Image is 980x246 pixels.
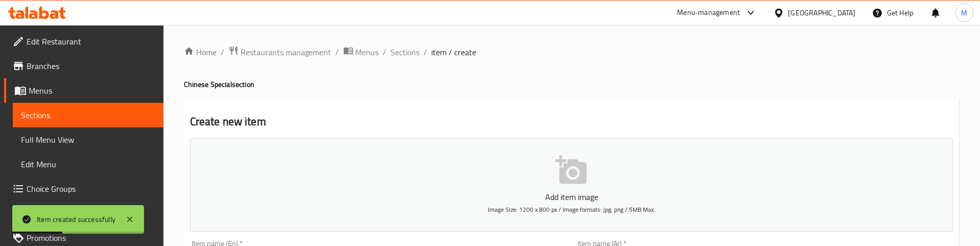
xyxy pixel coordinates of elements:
span: Promotions [27,232,155,244]
span: M [962,7,968,18]
span: Edit Menu [21,158,155,170]
button: Add item imageImage Size: 1200 x 800 px / Image formats: jpg, png / 5MB Max. [190,138,953,232]
span: Branches [27,60,155,72]
a: Home [184,46,217,58]
h4: Chinese Special section [184,79,960,90]
a: Coupons [4,201,164,226]
a: Menus [343,46,379,59]
a: Edit Restaurant [4,29,164,54]
li: / [424,46,428,58]
a: Sections [13,103,164,127]
a: Choice Groups [4,176,164,201]
span: Edit Restaurant [27,35,155,48]
li: / [383,46,387,58]
span: Sections [21,109,155,121]
span: Restaurants management [241,46,332,58]
span: Full Menu View [21,133,155,146]
a: Sections [391,46,420,58]
div: Menu-management [678,7,740,19]
nav: breadcrumb [184,46,960,59]
li: / [336,46,339,58]
span: Choice Groups [27,183,155,195]
a: Branches [4,54,164,78]
span: Image Size: 1200 x 800 px / Image formats: jpg, png / 5MB Max. [488,204,655,215]
a: Full Menu View [13,127,164,152]
li: / [221,46,224,58]
div: Item created successfully [37,214,115,225]
div: [GEOGRAPHIC_DATA] [788,7,856,18]
a: Edit Menu [13,152,164,176]
span: Menus [356,46,379,58]
a: Menus [4,78,164,103]
a: Restaurants management [228,46,332,59]
p: Add item image [206,191,938,203]
span: item / create [432,46,477,58]
span: Menus [29,84,155,97]
h2: Create new item [190,114,953,129]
